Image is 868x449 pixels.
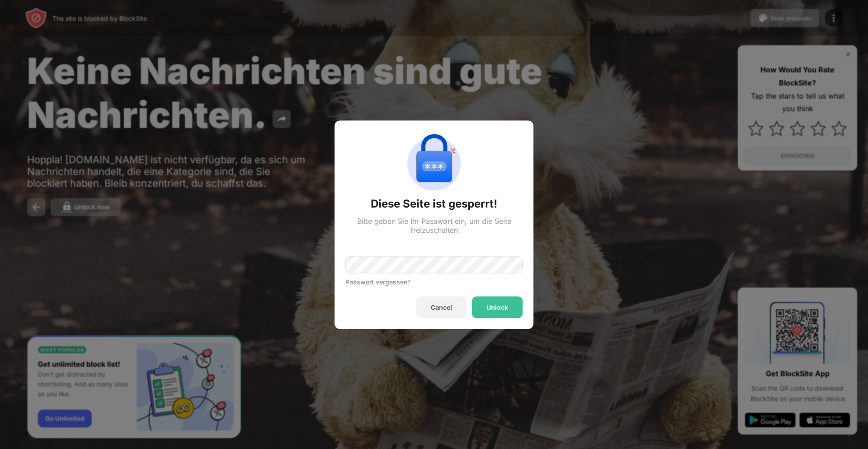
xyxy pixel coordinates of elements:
div: Diese Seite ist gesperrt! [371,196,497,211]
div: Cancel [431,303,452,311]
div: Bitte geben Sie Ihr Passwort ein, um die Seite freizuschalten [345,216,523,234]
div: Passwort vergessen? [345,278,410,285]
img: password-protection.svg [401,131,467,196]
div: Unlock [486,303,508,311]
